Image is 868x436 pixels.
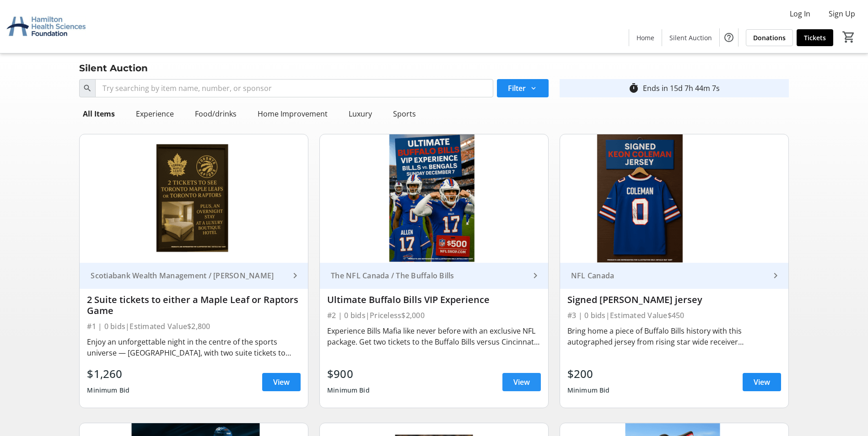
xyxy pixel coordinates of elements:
[5,4,87,49] img: Hamilton Health Sciences Foundation's Logo
[743,373,781,391] a: View
[567,309,781,322] div: #3 | 0 bids | Estimated Value $450
[567,325,781,347] div: Bring home a piece of Buffalo Bills history with this autographed jersey from rising star wide re...
[821,6,863,21] button: Sign Up
[95,79,493,97] input: Try searching by item name, number, or sponsor
[746,29,793,46] a: Donations
[262,373,301,391] a: View
[80,263,308,289] a: Scotiabank Wealth Management / [PERSON_NAME]
[80,134,308,263] img: 2 Suite tickets to either a Maple Leaf or Raptors Game
[797,29,833,46] a: Tickets
[320,134,548,263] img: Ultimate Buffalo Bills VIP Experience
[513,377,530,388] span: View
[753,33,786,43] span: Donations
[345,105,376,123] div: Luxury
[79,105,119,123] div: All Items
[87,382,129,399] div: Minimum Bid
[669,33,712,43] span: Silent Auction
[191,105,240,123] div: Food/drinks
[74,61,153,75] div: Silent Auction
[841,29,857,45] button: Cart
[389,105,420,123] div: Sports
[629,29,662,46] a: Home
[770,270,781,281] mat-icon: keyboard_arrow_right
[87,366,129,382] div: $1,260
[567,294,781,305] div: Signed [PERSON_NAME] jersey
[636,33,654,43] span: Home
[87,271,290,280] div: Scotiabank Wealth Management / [PERSON_NAME]
[567,366,610,382] div: $200
[662,29,719,46] a: Silent Auction
[327,382,370,399] div: Minimum Bid
[567,382,610,399] div: Minimum Bid
[327,366,370,382] div: $900
[643,83,720,94] div: Ends in 15d 7h 44m 7s
[628,83,639,94] mat-icon: timer_outline
[290,270,301,281] mat-icon: keyboard_arrow_right
[497,79,549,97] button: Filter
[560,263,788,289] a: NFL Canada
[327,309,541,322] div: #2 | 0 bids | Priceless $2,000
[320,263,548,289] a: The NFL Canada / The Buffalo Bills
[804,33,826,43] span: Tickets
[87,336,301,358] div: Enjoy an unforgettable night in the centre of the sports universe — [GEOGRAPHIC_DATA], with two s...
[254,105,331,123] div: Home Improvement
[502,373,541,391] a: View
[560,134,788,263] img: Signed Keon Coleman jersey
[754,377,770,388] span: View
[327,294,541,305] div: Ultimate Buffalo Bills VIP Experience
[829,8,855,19] span: Sign Up
[782,6,818,21] button: Log In
[530,270,541,281] mat-icon: keyboard_arrow_right
[720,28,738,47] button: Help
[327,271,530,280] div: The NFL Canada / The Buffalo Bills
[567,271,770,280] div: NFL Canada
[790,8,810,19] span: Log In
[273,377,290,388] span: View
[508,83,526,94] span: Filter
[87,320,301,333] div: #1 | 0 bids | Estimated Value $2,800
[327,325,541,347] div: Experience Bills Mafia like never before with an exclusive NFL package. Get two tickets to the Bu...
[132,105,178,123] div: Experience
[87,294,301,316] div: 2 Suite tickets to either a Maple Leaf or Raptors Game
